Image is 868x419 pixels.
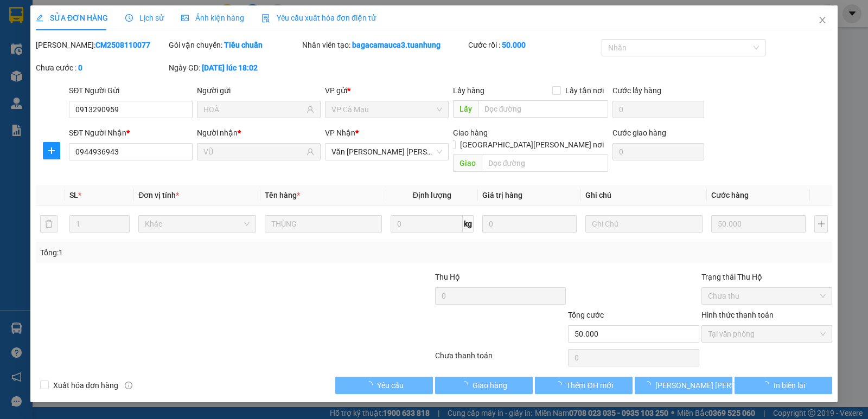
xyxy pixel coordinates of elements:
div: Nhân viên tạo: [302,39,467,51]
span: Xuất hóa đơn hàng [49,379,123,391]
label: Hình thức thanh toán [701,311,774,319]
button: Close [807,5,838,36]
span: Giao [453,154,482,172]
span: user [307,148,314,156]
span: Giao hàng [453,128,488,137]
label: Cước lấy hàng [612,86,661,95]
span: VP Nhận [325,128,355,137]
input: Cước giao hàng [612,143,704,160]
span: Tại văn phòng [708,326,826,342]
div: Tổng: 1 [40,247,336,259]
span: Đơn vị tính [138,191,179,199]
span: loading [762,381,774,389]
b: CM2508110077 [95,41,150,49]
span: loading [643,381,655,389]
span: kg [463,215,474,233]
span: Giá trị hàng [482,191,522,199]
span: user [307,106,314,113]
li: 85 [PERSON_NAME] [5,24,207,37]
span: Thu Hộ [435,273,460,281]
button: Thêm ĐH mới [535,377,633,394]
div: Cước rồi : [468,39,599,51]
input: Tên người gửi [203,104,304,115]
span: Giao hàng [473,379,507,391]
input: Ghi Chú [585,215,703,233]
li: 02839.63.63.63 [5,37,207,51]
span: loading [365,381,377,389]
span: Ảnh kiện hàng [181,14,244,22]
div: [PERSON_NAME]: [36,39,167,51]
span: phone [62,40,71,48]
span: Yêu cầu [377,379,404,391]
input: Dọc đường [478,100,609,118]
b: 0 [78,63,82,72]
button: Yêu cầu [335,377,433,394]
span: close [818,16,827,24]
div: Chưa cước : [36,62,167,74]
span: [GEOGRAPHIC_DATA][PERSON_NAME] nơi [456,139,608,151]
span: Khác [145,216,249,232]
input: Tên người nhận [203,146,304,158]
span: [PERSON_NAME] [PERSON_NAME] [655,379,773,391]
b: [PERSON_NAME] [62,7,154,21]
span: environment [62,26,71,35]
span: SỬA ĐƠN HÀNG [36,14,108,22]
span: info-circle [125,382,132,389]
span: Lấy tận nơi [561,85,608,96]
button: plus [43,142,60,159]
button: In biên lai [735,377,832,394]
span: Tổng cước [568,311,604,319]
div: Trạng thái Thu Hộ [701,271,832,283]
button: [PERSON_NAME] [PERSON_NAME] [635,377,732,394]
div: Người gửi [197,85,321,96]
img: icon [261,14,270,23]
b: 50.000 [502,41,526,49]
div: SĐT Người Gửi [69,85,193,96]
span: SL [69,191,78,199]
label: Cước giao hàng [612,128,666,137]
span: clock-circle [125,14,133,22]
div: Người nhận [197,127,321,139]
span: Lịch sử [125,14,164,22]
span: Lấy hàng [453,86,484,95]
span: Tên hàng [265,191,300,199]
span: In biên lai [774,379,805,391]
button: delete [40,215,58,233]
span: Văn phòng Hồ Chí Minh [331,144,442,160]
div: Chưa thanh toán [434,350,567,369]
b: Tiêu chuẩn [224,41,263,49]
div: Gói vận chuyển: [169,39,299,51]
span: VP Cà Mau [331,101,442,118]
b: bagacamauca3.tuanhung [352,41,441,49]
span: edit [36,14,43,22]
span: Thêm ĐH mới [566,379,612,391]
button: plus [814,215,828,233]
th: Ghi chú [581,185,707,206]
span: Yêu cầu xuất hóa đơn điện tử [261,14,376,22]
b: GỬI : Văn [PERSON_NAME] [PERSON_NAME] [5,68,188,109]
span: Lấy [453,100,478,118]
button: Giao hàng [435,377,533,394]
span: Cước hàng [711,191,749,199]
input: VD: Bàn, Ghế [265,215,382,233]
span: plus [43,146,60,155]
span: Định lượng [413,191,451,199]
span: picture [181,14,189,22]
span: loading [461,381,473,389]
input: 0 [482,215,577,233]
span: loading [554,381,566,389]
div: Ngày GD: [169,62,299,74]
div: SĐT Người Nhận [69,127,193,139]
input: Cước lấy hàng [612,101,704,118]
span: Chưa thu [708,288,826,304]
b: [DATE] lúc 18:02 [202,63,258,72]
input: Dọc đường [482,154,609,172]
div: VP gửi [325,85,449,96]
input: 0 [711,215,806,233]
